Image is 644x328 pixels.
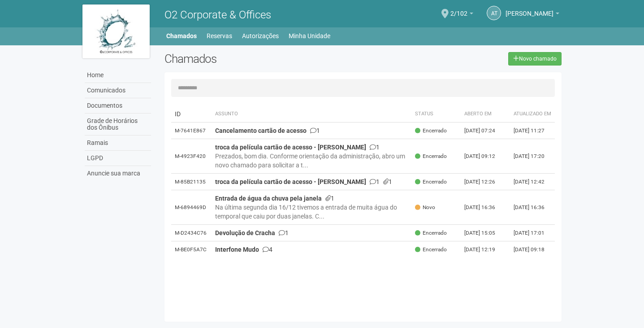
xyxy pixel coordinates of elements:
span: Encerrado [415,178,447,186]
td: M-BE0F5A7C [171,241,212,258]
td: [DATE] 09:12 [461,139,510,174]
a: Comunicados [85,83,151,98]
td: [DATE] 16:36 [510,190,555,225]
strong: Interfone Mudo [215,246,259,253]
a: LGPD [85,151,151,166]
span: 1 [310,127,320,134]
span: Alessandra Teixeira [506,1,553,17]
a: Grade de Horários dos Ônibus [85,114,151,136]
span: 1 [325,195,334,202]
td: ID [171,106,212,122]
td: M-4923F420 [171,139,212,174]
span: Encerrado [415,246,447,254]
a: Reservas [207,30,232,42]
a: AT [487,6,501,20]
strong: Cancelamento cartão de acesso [215,127,307,134]
a: Anuncie sua marca [85,166,151,181]
td: [DATE] 12:42 [510,174,555,190]
div: Na última segunda dia 16/12 tivemos a entrada de muita água do temporal que caiu por duas janelas... [215,203,408,221]
td: [DATE] 11:27 [510,122,555,139]
td: [DATE] 07:24 [461,122,510,139]
a: Documentos [85,98,151,114]
td: M-6894469D [171,190,212,225]
strong: Devolução de Cracha [215,229,275,236]
a: 2/102 [450,11,473,18]
th: Assunto [212,106,412,122]
span: 1 [370,178,380,185]
strong: troca da película cartão de acesso - [PERSON_NAME] [215,144,366,151]
td: [DATE] 12:26 [461,174,510,190]
strong: Entrada de água da chuva pela janela [215,195,322,202]
span: Encerrado [415,127,447,135]
a: Ramais [85,136,151,151]
span: 1 [370,144,380,151]
strong: troca da película cartão de acesso - [PERSON_NAME] [215,178,366,185]
td: M-85B21135 [171,174,212,190]
td: M-7641E867 [171,122,212,139]
span: Encerrado [415,153,447,160]
span: 2/102 [450,1,467,17]
th: Aberto em [461,106,510,122]
td: [DATE] 09:18 [510,241,555,258]
th: Status [411,106,461,122]
td: [DATE] 16:36 [461,190,510,225]
div: Prezados, bom dia. Conforme orientação da administração, abro um novo chamado para solicitar a t... [215,152,408,170]
span: O2 Corporate & Offices [164,9,271,21]
a: [PERSON_NAME] [506,11,559,18]
a: Novo chamado [508,52,562,66]
span: 1 [383,178,392,185]
td: [DATE] 17:01 [510,225,555,241]
span: 4 [263,246,272,253]
img: logo.jpg [82,4,150,58]
a: Home [85,68,151,83]
th: Atualizado em [510,106,555,122]
td: [DATE] 12:19 [461,241,510,258]
span: Novo [415,204,435,211]
td: M-D2434C76 [171,225,212,241]
a: Chamados [166,30,197,42]
a: Minha Unidade [289,30,330,42]
span: 1 [279,229,289,236]
td: [DATE] 15:05 [461,225,510,241]
a: Autorizações [242,30,279,42]
h2: Chamados [164,52,322,66]
span: Encerrado [415,229,447,237]
td: [DATE] 17:20 [510,139,555,174]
